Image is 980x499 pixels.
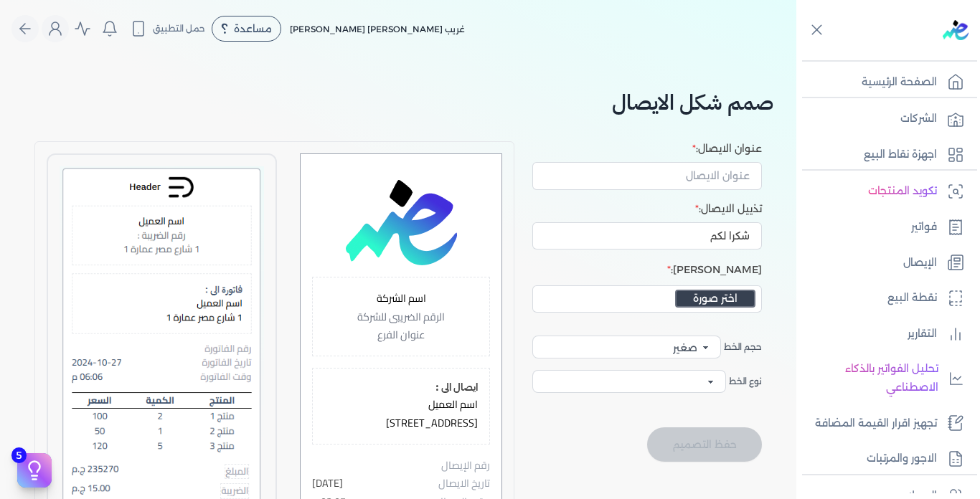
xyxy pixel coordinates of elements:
select: حجم الخط [532,336,721,358]
label: عنوان الايصال: [692,142,762,155]
p: الإيصال [903,254,937,272]
button: 5 [17,453,52,488]
label: حجم الخط [532,336,762,358]
a: الاجور والمرتبات [796,444,971,474]
input: تذييل الايصال [532,222,762,249]
p: عنوان الفرع [324,325,479,344]
p: اسم العميل [324,395,479,414]
button: حمل التطبيق [126,16,209,41]
p: [STREET_ADDRESS] [324,414,479,432]
a: التقارير [796,319,971,349]
p: رقم الإيصال [441,456,490,475]
span: 5 [11,447,27,463]
p: الاجور والمرتبات [867,450,937,468]
p: [PERSON_NAME]: [529,261,762,280]
p: تكويد المنتجات [868,182,937,201]
a: الصفحة الرئيسية [796,67,971,98]
h2: صمم شكل الايصال [23,86,773,118]
a: تجهيز اقرار القيمة المضافة [796,409,971,439]
img: logo [346,180,457,265]
p: اسم الشركة [324,289,479,308]
p: اجهزة نقاط البيع [864,146,937,164]
p: الصفحة الرئيسية [862,73,937,92]
a: الإيصال [796,248,971,278]
span: مساعدة [234,24,272,34]
p: الشركات [900,110,937,128]
p: تحليل الفواتير بالذكاء الاصطناعي [804,360,938,396]
button: اختر صورة [675,290,755,308]
div: مساعدة [212,16,281,42]
p: تاريخ الايصال [438,474,490,493]
p: تجهيز اقرار القيمة المضافة [815,414,937,433]
a: الشركات [796,104,971,134]
p: [DATE] [312,474,343,493]
a: نقطة البيع [796,283,971,313]
p: الرقم الضريبى للشركة [324,308,479,326]
input: عنوان الايصال [532,162,762,189]
a: تكويد المنتجات [796,176,971,206]
a: تحليل الفواتير بالذكاء الاصطناعي [796,354,971,402]
label: نوع الخط [532,370,762,393]
span: حمل التطبيق [153,22,205,35]
label: تذييل الايصال: [695,202,762,215]
h5: ايصال الى : [324,380,479,396]
p: التقارير [908,325,937,343]
a: اجهزة نقاط البيع [796,140,971,170]
a: فواتير [796,212,971,242]
span: غريب [PERSON_NAME] [PERSON_NAME] [290,24,465,34]
p: فواتير [911,218,937,237]
img: logo [943,20,969,40]
select: نوع الخط [532,370,726,393]
p: نقطة البيع [887,289,937,308]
